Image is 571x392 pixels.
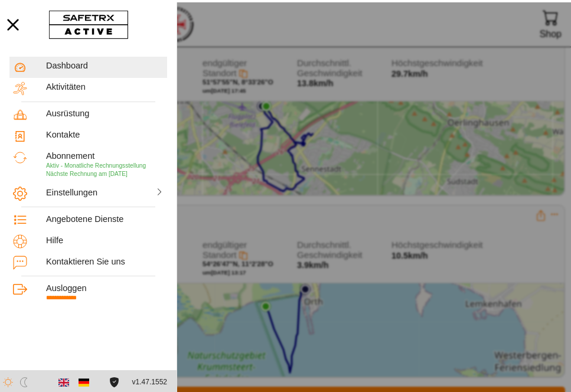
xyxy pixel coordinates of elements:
div: Einstellungen [46,185,103,195]
div: Kontaktieren Sie uns [46,254,164,264]
div: Angebotene Dienste [46,212,164,222]
div: Dashboard [46,58,164,68]
img: en.svg [58,375,69,386]
div: Abonnement [46,149,164,159]
span: Aktiv - Monatliche Rechnungsstellung [46,160,146,166]
img: ContactUs.svg [13,253,27,267]
button: English [54,370,74,390]
div: Ausloggen [46,281,164,291]
img: Subscription.svg [13,148,27,162]
div: Kontakte [46,128,164,138]
div: Aktivitäten [46,80,164,90]
img: Help.svg [13,232,27,246]
div: Ausrüstung [46,106,164,116]
span: Nächste Rechnung am [DATE] [46,168,128,175]
img: ModeDark.svg [19,375,29,385]
a: Lizenzvereinbarung [106,375,122,385]
img: Equipment.svg [13,106,27,120]
span: v1.47.1552 [132,374,167,386]
img: Activities.svg [13,79,27,93]
div: Hilfe [46,233,164,243]
img: ModeLight.svg [3,375,13,385]
button: v1.47.1552 [125,370,174,390]
img: de.svg [79,375,89,386]
button: German [74,370,94,390]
